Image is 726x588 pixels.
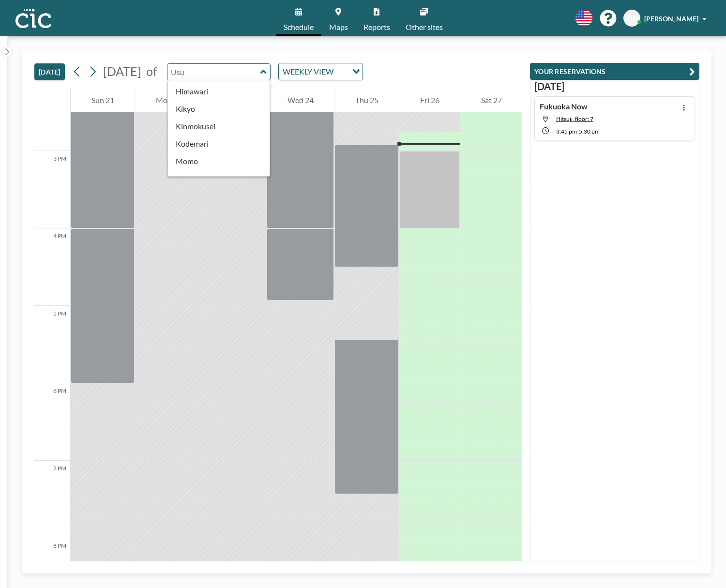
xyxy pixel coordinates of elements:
[168,135,270,152] div: Kodemari
[279,63,363,80] div: Search for option
[167,64,260,80] input: Usu
[168,170,270,187] div: Nanohana
[334,88,399,112] div: Thu 25
[168,118,270,135] div: Kinmokusei
[34,306,70,383] div: 5 PM
[644,15,698,23] span: [PERSON_NAME]
[281,65,335,78] span: WEEKLY VIEW
[168,100,270,118] div: Kikyo
[556,128,577,135] span: 3:45 PM
[556,115,593,122] span: Hitsuji, floor: 7
[71,88,135,112] div: Sun 21
[363,23,390,31] span: Reports
[168,83,270,100] div: Himawari
[534,80,695,92] h3: [DATE]
[399,88,460,112] div: Fri 26
[530,63,699,80] button: YOUR RESERVATIONS
[627,14,636,23] span: NS
[34,228,70,306] div: 4 PM
[540,102,588,111] h4: Fukuoka Now
[34,383,70,461] div: 6 PM
[34,74,70,151] div: 2 PM
[406,23,443,31] span: Other sites
[267,88,334,112] div: Wed 24
[103,64,141,78] span: [DATE]
[460,88,522,112] div: Sat 27
[168,152,270,170] div: Momo
[336,65,347,78] input: Search for option
[146,64,157,79] span: of
[577,128,579,135] span: -
[135,88,202,112] div: Mon 22
[15,9,51,28] img: organization-logo
[329,23,348,31] span: Maps
[284,23,314,31] span: Schedule
[579,128,600,135] span: 5:30 PM
[34,151,70,228] div: 3 PM
[34,63,65,80] button: [DATE]
[34,461,70,538] div: 7 PM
